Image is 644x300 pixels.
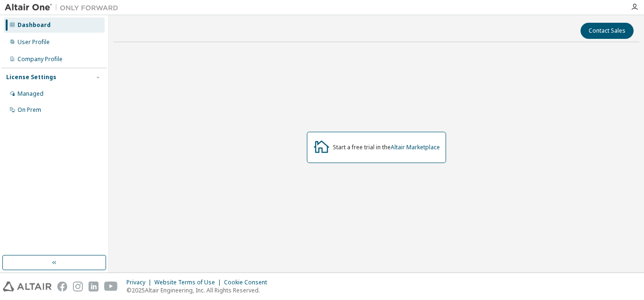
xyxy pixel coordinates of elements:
[104,282,118,291] img: youtube.svg
[18,106,41,114] div: On Prem
[18,55,63,63] div: Company Profile
[391,143,440,151] a: Altair Marketplace
[3,282,52,291] img: altair_logo.svg
[581,23,634,39] button: Contact Sales
[18,90,44,98] div: Managed
[333,144,440,151] div: Start a free trial in the
[89,282,98,291] img: linkedin.svg
[126,286,273,294] p: © 2025 Altair Engineering, Inc. All Rights Reserved.
[18,21,51,29] div: Dashboard
[126,279,154,286] div: Privacy
[18,38,50,46] div: User Profile
[5,3,123,12] img: Altair One
[224,279,273,286] div: Cookie Consent
[6,73,56,81] div: License Settings
[154,279,224,286] div: Website Terms of Use
[57,282,67,291] img: facebook.svg
[73,282,83,291] img: instagram.svg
